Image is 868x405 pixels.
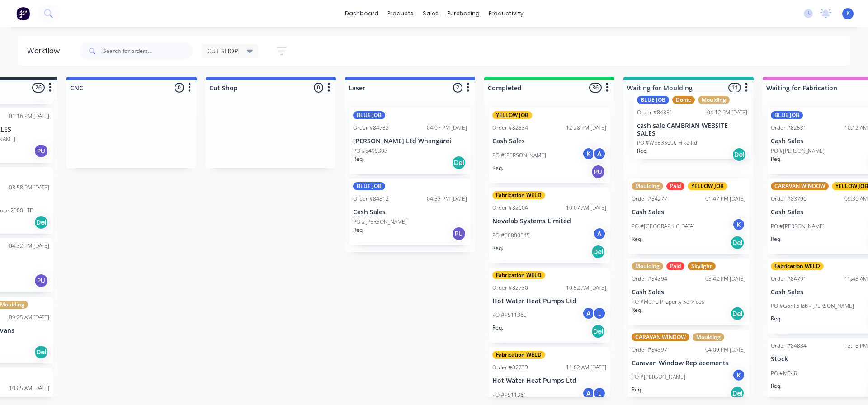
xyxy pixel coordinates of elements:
[418,7,443,20] div: sales
[383,7,418,20] div: products
[207,46,238,56] span: CUT SHOP
[16,7,30,20] img: Factory
[846,9,850,18] span: K
[340,7,383,20] a: dashboard
[443,7,484,20] div: purchasing
[484,7,528,20] div: productivity
[27,46,64,57] div: Workflow
[103,42,193,60] input: Search for orders...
